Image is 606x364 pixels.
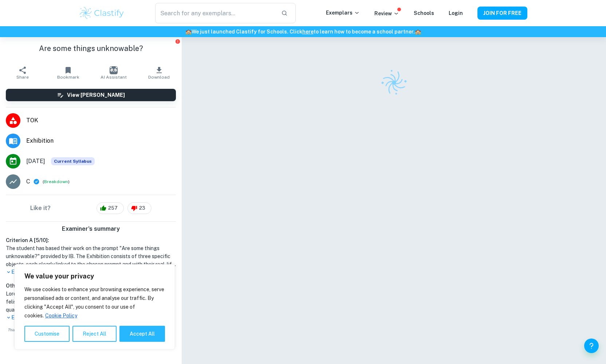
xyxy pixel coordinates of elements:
button: Download [136,63,182,83]
h6: View [PERSON_NAME] [67,91,125,99]
h1: The student has based their work on the prompt "Are some things unknowable?" provided by IB. The ... [6,244,176,268]
img: Clastify logo [79,6,125,20]
span: This is an example of past student work. Do not copy or submit as your own. Use to understand the... [3,327,179,338]
p: Expand [6,268,176,276]
span: Current Syllabus [51,157,95,165]
button: Reject All [72,326,117,342]
p: We value your privacy [24,272,165,281]
span: 257 [104,205,122,212]
div: We value your privacy [15,264,175,349]
button: JOIN FOR FREE [477,7,527,20]
span: 🏫 [415,29,421,35]
p: C [26,177,30,186]
button: Accept All [119,326,165,342]
div: This exemplar is based on the current syllabus. Feel free to refer to it for inspiration/ideas wh... [51,157,95,165]
span: 23 [135,205,149,212]
img: AI Assistant [110,66,118,74]
span: Exhibition [26,136,176,145]
p: Review [374,9,399,17]
button: Breakdown [44,178,68,185]
button: Help and Feedback [584,339,599,353]
h1: Are some things unknowable? [6,43,176,54]
a: Schools [414,10,434,16]
a: here [302,29,314,35]
button: Report issue [175,39,180,44]
span: Bookmark [57,75,79,80]
img: Clastify logo [376,65,412,100]
span: [DATE] [26,157,45,166]
button: Bookmark [46,63,91,83]
div: 257 [97,202,124,214]
h6: Criterion A [ 5 / 10 ]: [6,236,176,244]
span: Download [148,75,170,80]
div: 23 [127,202,151,214]
button: Customise [24,326,70,342]
h6: Like it? [30,204,51,213]
h6: We just launched Clastify for Schools. Click to learn how to become a school partner. [1,28,605,36]
p: Exemplars [326,9,360,17]
p: We use cookies to enhance your browsing experience, serve personalised ads or content, and analys... [24,285,165,320]
span: Share [16,75,29,80]
button: View [PERSON_NAME] [6,89,176,101]
h6: Examiner's summary [3,225,179,233]
span: ( ) [43,178,70,185]
span: 🏫 [185,29,192,35]
span: TOK [26,116,176,125]
button: AI Assistant [91,63,137,83]
a: Cookie Policy [45,312,78,319]
a: Login [449,10,463,16]
span: AI Assistant [101,75,127,80]
input: Search for any exemplars... [155,3,275,23]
